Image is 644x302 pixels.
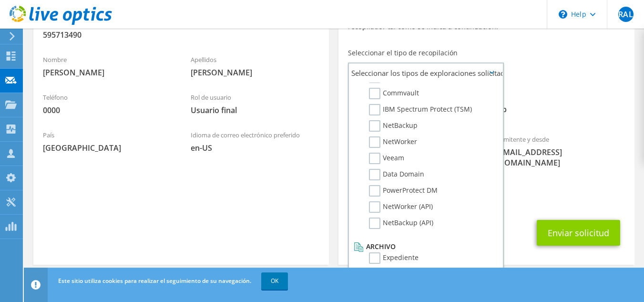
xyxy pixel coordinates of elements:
span: en-US [191,143,319,153]
div: Nombre [33,50,181,83]
label: NetBackup (API) [369,218,433,229]
label: Expediente [369,252,419,264]
label: Commvault [369,88,419,99]
div: Idioma de correo electrónico preferido [181,125,329,158]
span: Seleccionar los tipos de exploraciones solicitados [349,63,502,83]
a: OK [261,272,288,290]
label: Data Domain [369,169,424,180]
div: País [33,125,181,158]
span: 0000 [43,105,172,115]
div: Apellidos [181,50,329,83]
svg: \n [559,10,567,19]
span: [PERSON_NAME] [191,67,319,78]
div: Para [338,129,486,173]
label: Seleccionar el tipo de recopilación [348,48,458,58]
div: Remitente y desde [487,129,634,173]
label: Veeam [369,153,404,164]
span: Usuario final [191,105,319,115]
span: 595713490 [43,30,319,40]
span: Este sitio utiliza cookies para realizar el seguimiento de su navegación. [58,277,251,285]
div: Recopilaciones solicitadas [338,86,634,125]
div: CC y Responder a [338,177,634,210]
label: NetWorker [369,136,417,148]
label: IBM Spectrum Protect (TSM) [369,104,472,115]
span: [GEOGRAPHIC_DATA] [43,143,172,153]
label: NetBackup [369,120,418,132]
label: PowerProtect DM [369,185,438,197]
span: [EMAIL_ADDRESS][DOMAIN_NAME] [496,147,625,168]
label: NetWorker (API) [369,201,433,213]
span: RAL [618,7,634,22]
div: Teléfono [33,87,181,120]
li: Archivo [351,241,498,252]
span: [PERSON_NAME] [43,67,172,78]
div: Rol de usuario [181,87,329,120]
button: Enviar solicitud [537,220,620,246]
